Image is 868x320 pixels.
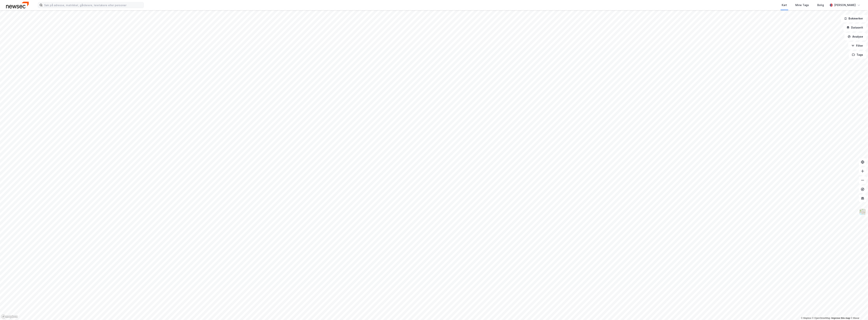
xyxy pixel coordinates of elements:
[841,15,866,22] button: Bokmerker
[812,317,831,319] a: OpenStreetMap
[843,24,866,31] button: Datasett
[859,208,866,216] img: Z
[849,302,868,320] div: Kontrollprogram for chat
[834,3,856,7] div: [PERSON_NAME]
[801,317,811,319] a: Mapbox
[845,33,866,40] button: Analyse
[848,42,866,49] button: Filter
[849,51,866,59] button: Tags
[43,2,144,8] input: Søk på adresse, matrikkel, gårdeiere, leietakere eller personer
[796,3,809,7] div: Mine Tags
[831,317,850,319] a: Improve this map
[1,315,18,319] a: Mapbox homepage
[849,302,868,320] iframe: Chat Widget
[782,3,787,7] div: Kart
[817,3,824,7] div: Bolig
[6,2,29,8] img: newsec-logo.f6e21ccffca1b3a03d2d.png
